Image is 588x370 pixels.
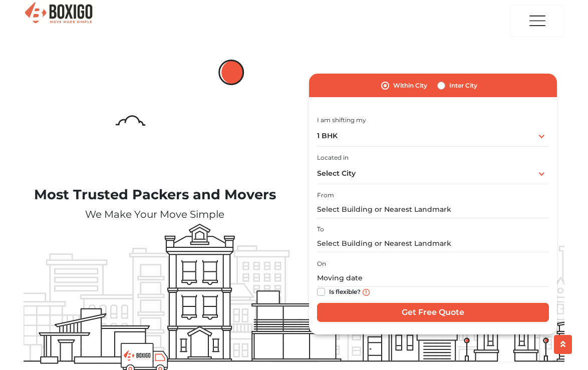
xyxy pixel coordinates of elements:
label: From [317,191,334,200]
span: 1 BHK [317,131,338,140]
input: Select Building or Nearest Landmark [317,235,549,252]
img: menu [527,6,547,36]
img: Boxigo [24,1,94,26]
img: move_date_info [363,289,370,296]
h1: Most Trusted Packers and Movers [24,187,286,203]
label: On [317,259,326,268]
input: Select Building or Nearest Landmark [317,201,549,218]
label: Located in [317,153,349,162]
label: I am shifting my [317,116,366,125]
p: We Make Your Move Simple [24,207,286,222]
span: Select City [317,169,356,178]
label: To [317,225,324,234]
button: scroll up [554,335,572,354]
input: Moving date [317,269,549,287]
label: Within City [393,80,427,92]
input: Get Free Quote [317,303,549,322]
label: Inter City [449,80,477,92]
label: Is flexible? [329,286,361,296]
